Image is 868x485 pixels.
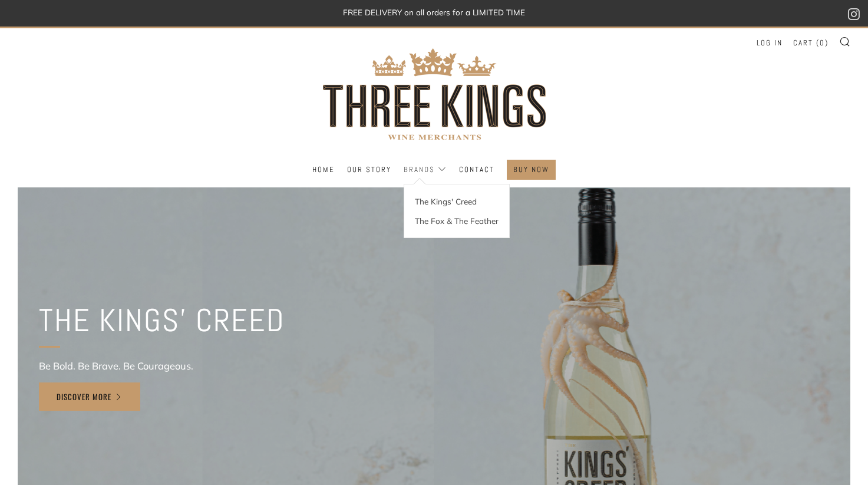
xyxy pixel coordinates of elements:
p: Be Bold. Be Brave. Be Courageous. [39,356,285,375]
img: three kings wine merchants [316,28,552,160]
a: Log in [757,34,783,52]
h2: THE KINGS' CREED [39,301,285,340]
a: Cart (0) [793,34,829,52]
a: The Kings' Creed [404,192,509,211]
a: Our Story [347,160,391,179]
a: Contact [459,160,494,179]
a: DISCOVER MORE [39,382,140,411]
a: Home [312,160,335,179]
span: 0 [820,38,825,48]
a: BUY NOW [513,160,549,179]
a: Brands [404,160,447,179]
a: The Fox & The Feather [404,211,509,230]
